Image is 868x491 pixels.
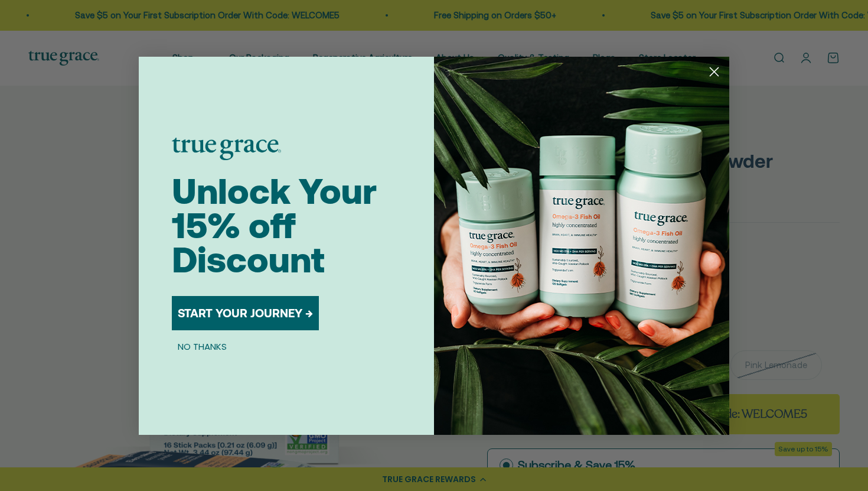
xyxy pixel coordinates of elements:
[434,57,729,435] img: 098727d5-50f8-4f9b-9554-844bb8da1403.jpeg
[172,171,377,280] span: Unlock Your 15% off Discount
[172,340,233,354] button: NO THANKS
[704,61,725,82] button: Close dialog
[172,296,319,330] button: START YOUR JOURNEY →
[172,138,281,160] img: logo placeholder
